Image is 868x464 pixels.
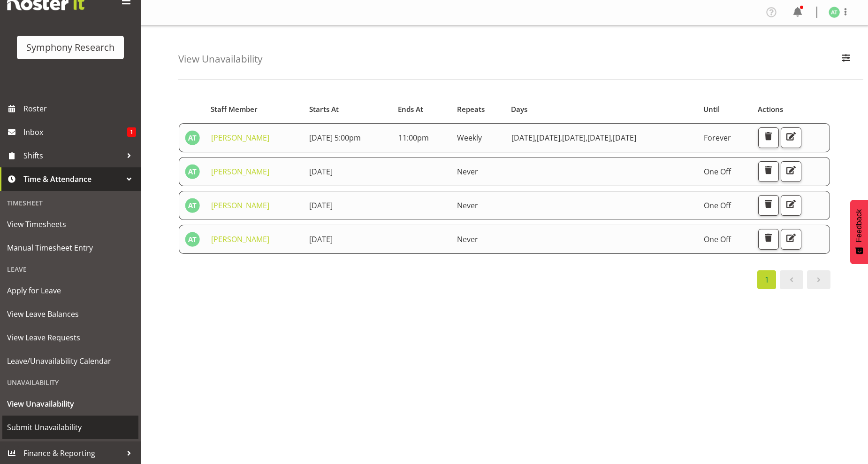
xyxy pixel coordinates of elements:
[855,209,863,242] span: Feedback
[457,166,478,177] span: Never
[511,104,527,115] span: Days
[7,307,134,321] span: View Leave Balances
[704,166,731,177] span: One Off
[23,102,136,116] span: Roster
[560,133,562,143] span: ,
[829,7,840,18] img: angela-tunnicliffe1838.jpg
[7,217,134,231] span: View Timesheets
[2,236,138,260] a: Manual Timesheet Entry
[2,349,138,373] a: Leave/Unavailability Calendar
[309,234,333,244] span: [DATE]
[457,200,478,211] span: Never
[2,279,138,302] a: Apply for Leave
[562,133,587,143] span: [DATE]
[2,392,138,416] a: View Unavailability
[185,130,200,145] img: angela-tunnicliffe1838.jpg
[2,416,138,439] a: Submit Unavailability
[211,133,269,143] a: [PERSON_NAME]
[7,397,134,411] span: View Unavailability
[23,149,122,163] span: Shifts
[457,133,482,143] span: Weekly
[185,164,200,179] img: angela-tunnicliffe1838.jpg
[398,104,423,115] span: Ends At
[211,200,269,211] a: [PERSON_NAME]
[457,104,485,115] span: Repeats
[704,234,731,244] span: One Off
[211,234,269,244] a: [PERSON_NAME]
[850,200,868,264] button: Feedback - Show survey
[781,127,801,148] button: Edit Unavailability
[613,133,636,143] span: [DATE]
[511,133,537,143] span: [DATE]
[586,133,587,143] span: ,
[7,283,134,298] span: Apply for Leave
[781,229,801,250] button: Edit Unavailability
[398,133,429,143] span: 11:00pm
[23,172,122,186] span: Time & Attendance
[23,125,127,139] span: Inbox
[7,420,134,434] span: Submit Unavailability
[309,133,361,143] span: [DATE] 5:00pm
[309,166,333,177] span: [DATE]
[211,104,258,115] span: Staff Member
[704,200,731,211] span: One Off
[309,200,333,211] span: [DATE]
[185,198,200,213] img: angela-tunnicliffe1838.jpg
[23,446,122,460] span: Finance & Reporting
[703,104,720,115] span: Until
[781,161,801,182] button: Edit Unavailability
[211,166,269,177] a: [PERSON_NAME]
[309,104,339,115] span: Starts At
[781,195,801,216] button: Edit Unavailability
[2,212,138,236] a: View Timesheets
[704,133,731,143] span: Forever
[535,133,537,143] span: ,
[2,373,138,392] div: Unavailability
[185,232,200,247] img: angela-tunnicliffe1838.jpg
[127,127,136,137] span: 1
[26,40,114,55] div: Symphony Research
[537,133,562,143] span: [DATE]
[2,260,138,279] div: Leave
[758,127,779,148] button: Delete Unavailability
[836,49,856,70] button: Filter Employees
[758,229,779,250] button: Delete Unavailability
[457,234,478,244] span: Never
[7,354,134,368] span: Leave/Unavailability Calendar
[7,241,134,255] span: Manual Timesheet Entry
[2,302,138,326] a: View Leave Balances
[178,54,262,64] h4: View Unavailability
[2,193,138,212] div: Timesheet
[758,104,783,115] span: Actions
[758,161,779,182] button: Delete Unavailability
[2,326,138,349] a: View Leave Requests
[758,195,779,216] button: Delete Unavailability
[587,133,613,143] span: [DATE]
[7,330,134,345] span: View Leave Requests
[611,133,613,143] span: ,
